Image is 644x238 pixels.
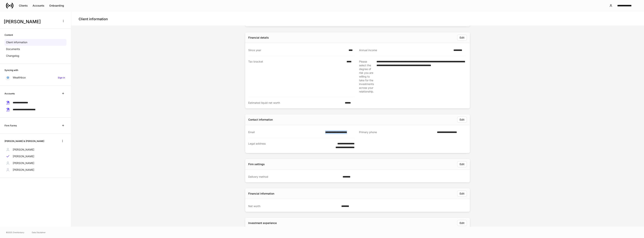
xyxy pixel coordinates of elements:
[4,92,15,95] h6: Accounts
[16,3,30,9] button: Clients
[248,101,343,105] div: Estimated liquid net worth
[4,74,66,81] a: WealthboxSign in
[4,146,66,153] a: [PERSON_NAME]
[248,60,344,93] div: Tax bracket
[32,231,46,234] a: Data Disclaimer
[30,3,47,9] button: Accounts
[6,54,19,58] p: Changelog
[4,166,66,173] a: [PERSON_NAME]
[6,40,27,44] p: Client information
[457,191,467,197] button: Edit
[460,163,464,166] div: Edit
[13,154,34,158] p: [PERSON_NAME]
[457,35,467,41] button: Edit
[460,222,464,224] div: Edit
[248,175,340,179] div: Delivery method
[460,36,464,39] div: Edit
[4,124,17,127] h6: Firm Forms
[4,139,44,143] h6: [PERSON_NAME] & [PERSON_NAME]
[47,3,66,9] button: Onboarding
[457,220,467,226] button: Edit
[248,192,274,195] div: Financial information
[4,46,66,52] a: Documents
[79,17,108,21] h4: Client information
[248,204,339,208] div: Net worth
[4,153,66,160] a: [PERSON_NAME]
[248,36,269,40] div: Financial details
[49,4,64,7] div: Onboarding
[4,33,13,37] h6: Content
[19,4,28,7] div: Clients
[13,161,34,165] p: [PERSON_NAME]
[457,161,467,167] button: Edit
[58,76,65,79] h6: Sign in
[460,118,464,121] div: Edit
[359,60,374,93] div: Please select the degree of risk you are willing to take for the investments across your relation...
[248,221,277,225] div: Investment experience
[248,118,273,122] div: Contact information
[4,39,66,46] a: Client information
[4,160,66,166] a: [PERSON_NAME]
[248,142,326,149] div: Legal address
[4,19,58,25] h3: [PERSON_NAME]
[359,130,435,134] div: Primary phone
[457,117,467,123] button: Edit
[248,162,265,166] div: Firm settings
[33,4,44,7] div: Accounts
[460,192,464,195] div: Edit
[6,47,20,51] p: Documents
[13,168,34,172] p: [PERSON_NAME]
[4,68,18,72] h6: Syncing with
[248,48,346,52] div: Since year
[359,48,451,52] div: Annual income
[4,52,66,59] a: Changelog
[13,148,34,151] p: [PERSON_NAME]
[13,76,26,79] p: Wealthbox
[6,231,24,234] span: © 2025 OneAdvisory
[248,130,323,134] div: Email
